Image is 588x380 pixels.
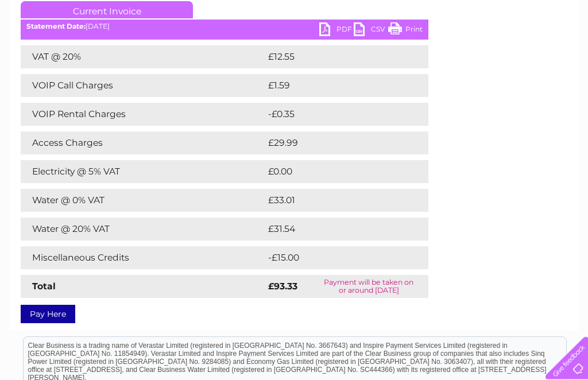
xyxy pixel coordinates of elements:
[319,23,354,40] a: PDF
[265,46,404,69] td: £12.55
[21,161,265,184] td: Electricity @ 5% VAT
[265,218,404,241] td: £31.54
[488,49,505,57] a: Blog
[265,132,406,155] td: £29.99
[21,189,265,212] td: Water @ 0% VAT
[21,305,75,324] a: Pay Here
[265,103,404,126] td: -£0.35
[512,49,540,57] a: Contact
[21,132,265,155] td: Access Charges
[415,49,440,57] a: Energy
[21,218,265,241] td: Water @ 20% VAT
[32,281,56,292] strong: Total
[372,6,451,20] a: 0333 014 3131
[21,23,428,31] div: [DATE]
[265,75,400,98] td: £1.59
[265,161,402,184] td: £0.00
[24,6,566,56] div: Clear Business is a trading name of Verastar Limited (registered in [GEOGRAPHIC_DATA] No. 3667643...
[21,30,79,65] img: logo.png
[550,49,577,57] a: Log out
[309,276,428,298] td: Payment will be taken on or around [DATE]
[268,281,297,292] strong: £93.33
[21,75,265,98] td: VOIP Call Charges
[447,49,481,57] a: Telecoms
[26,22,86,31] b: Statement Date:
[21,103,265,126] td: VOIP Rental Charges
[21,46,265,69] td: VAT @ 20%
[386,49,408,57] a: Water
[354,23,388,40] a: CSV
[265,247,407,270] td: -£15.00
[265,189,404,212] td: £33.01
[21,2,193,19] a: Current Invoice
[388,23,423,40] a: Print
[21,247,265,270] td: Miscellaneous Credits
